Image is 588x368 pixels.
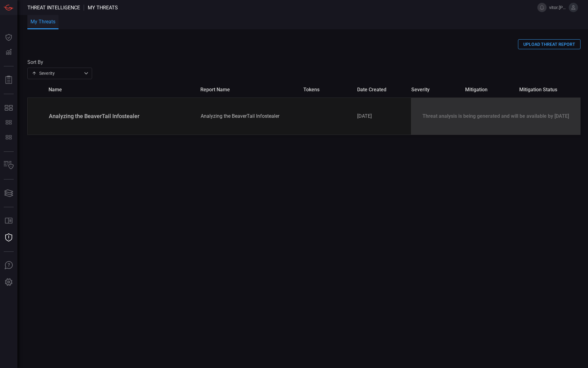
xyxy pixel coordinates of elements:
button: Cards [1,186,16,201]
div: Severity [32,70,82,76]
button: Dashboard [1,30,16,45]
button: Ask Us A Question [1,258,16,273]
button: Reports [1,73,16,88]
button: POTENTIAL COVERAGE [1,115,16,130]
label: Sort By [27,59,92,65]
button: Inventory [1,158,16,173]
button: Detections [1,45,16,60]
button: UPLOAD THREAT REPORT [518,39,581,49]
span: vitor.[PERSON_NAME] [549,5,566,10]
div: Analyzing the BeaverTail Infostealer [49,113,196,119]
span: tokens [303,87,352,93]
button: My Threats [27,15,58,29]
span: Threat Intelligence [27,5,80,11]
div: Threat analysis is being generated and will be available by 06-19-2025 [411,98,580,135]
span: date created [357,87,406,93]
button: CHRONICLE RULE-SET [1,130,16,145]
div: [DATE] [357,113,406,119]
button: Rule Catalog [1,213,16,228]
span: My Threats [88,5,118,11]
span: severity [411,87,460,93]
span: mitigation [465,87,514,93]
span: report name [200,87,298,93]
button: Threat Intelligence [1,230,16,245]
div: Analyzing the BeaverTail Infostealer [201,113,298,119]
button: Preferences [1,275,16,290]
span: name [49,87,195,93]
span: mitigation status [519,87,568,93]
button: MITRE - Detection Posture [1,100,16,115]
